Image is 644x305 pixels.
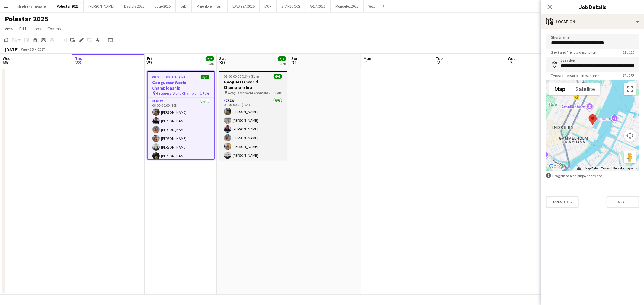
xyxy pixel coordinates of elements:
[228,0,260,12] button: LAVAZZA 2025
[148,80,214,91] h3: Geoguessr World Championship
[30,25,44,33] a: Jobs
[273,90,282,95] span: 1 Role
[291,56,299,61] span: Sun
[84,0,119,12] button: [PERSON_NAME]
[364,0,380,12] button: Wolt
[74,59,82,66] span: 28
[624,151,636,163] button: Drag Pegman onto the map to open Street View
[147,56,152,61] span: Fri
[75,56,82,61] span: Thu
[5,46,19,52] div: [DATE]
[507,59,516,66] span: 3
[546,173,639,179] div: Drag pin to set a pinpoint position
[601,167,610,170] a: Terms (opens in new tab)
[156,91,200,96] span: Geoguessr World Championship
[618,73,639,78] span: 71 / 255
[149,0,176,12] button: Cocio 2025
[152,75,187,79] span: 08:00-00:00 (16h) (Sat)
[218,59,226,66] span: 30
[228,90,273,95] span: Geoguessr World Championship
[624,83,636,95] button: Toggle fullscreen view
[548,163,568,171] img: Google
[570,83,600,95] button: Show satellite imagery
[146,59,152,66] span: 29
[45,25,63,33] a: Comms
[224,74,259,79] span: 08:00-00:00 (16h) (Sun)
[618,50,639,55] span: 29 / 120
[624,130,636,142] button: Map camera controls
[206,56,214,61] span: 6/6
[17,25,29,33] a: Edit
[176,0,192,12] button: BYD
[541,3,644,11] h3: Job Details
[546,196,579,208] button: Previous
[148,98,214,162] app-card-role: Crew6/608:00-00:00 (16h)[PERSON_NAME][PERSON_NAME][PERSON_NAME][PERSON_NAME][PERSON_NAME][PERSON_...
[508,56,516,61] span: Wed
[219,71,287,160] app-job-card: 08:00-00:00 (16h) (Sun)6/6Geoguessr World Championship Geoguessr World Championship1 RoleCrew6/60...
[613,167,637,170] a: Report a map error
[278,61,286,66] div: 1 Job
[549,83,570,95] button: Show street map
[32,26,41,31] span: Jobs
[607,196,639,208] button: Next
[37,47,45,52] div: CEST
[2,25,16,33] a: View
[52,0,84,12] button: Polestar 2025
[5,26,13,31] span: View
[274,74,282,79] span: 6/6
[119,0,149,12] button: Dagrofa 2025
[201,75,209,79] span: 6/6
[546,50,601,55] span: Short and friendly description
[2,59,11,66] span: 27
[47,26,61,31] span: Comms
[5,14,49,24] h1: Polestar 2025
[19,26,26,31] span: Edit
[219,79,287,90] h3: Geoguessr World Championship
[546,73,604,78] span: Type address or business name
[364,56,371,61] span: Mon
[20,47,35,52] span: Week 35
[260,0,277,12] button: L'OR
[277,0,305,12] button: STARBUCKS
[192,0,228,12] button: Mejeriforeningen
[585,166,598,171] button: Map Data
[541,14,644,29] div: Location
[435,59,443,66] span: 2
[331,0,364,12] button: Mondeléz 2025
[200,91,209,96] span: 1 Role
[3,56,11,61] span: Wed
[363,59,371,66] span: 1
[577,166,581,171] button: Keyboard shortcuts
[436,56,443,61] span: Tue
[548,163,568,171] a: Open this area in Google Maps (opens a new window)
[219,97,287,161] app-card-role: Crew6/608:00-00:00 (16h)[PERSON_NAME][PERSON_NAME][PERSON_NAME][PERSON_NAME][PERSON_NAME][PERSON_...
[290,59,299,66] span: 31
[12,0,52,12] button: Mindre kampagner
[219,56,226,61] span: Sat
[206,61,214,66] div: 1 Job
[278,56,286,61] span: 6/6
[147,71,215,160] app-job-card: 08:00-00:00 (16h) (Sat)6/6Geoguessr World Championship Geoguessr World Championship1 RoleCrew6/60...
[305,0,331,12] button: ARLA 2025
